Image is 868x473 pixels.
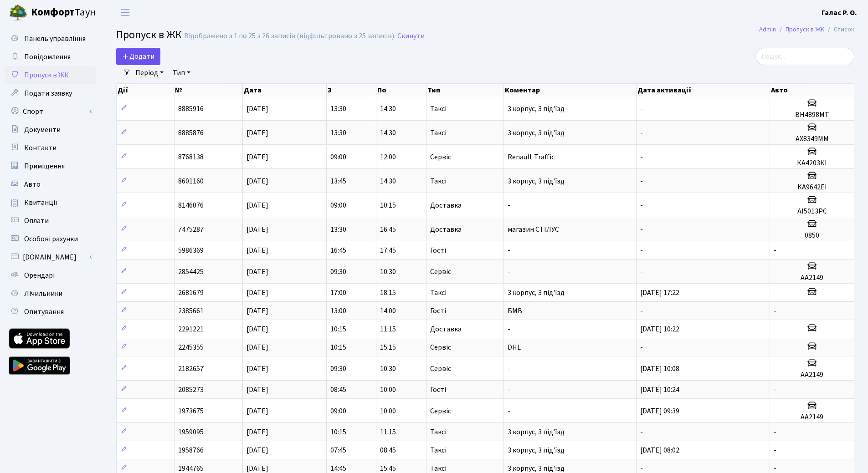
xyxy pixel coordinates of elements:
span: Повідомлення [24,52,71,62]
a: Admin [759,25,776,34]
span: Оплати [24,216,49,226]
span: 10:15 [330,324,346,334]
span: Панель управління [24,34,86,44]
span: 2182657 [178,364,204,374]
span: 8146076 [178,200,204,210]
span: Доставка [430,202,462,209]
span: 8601160 [178,176,204,186]
span: [DATE] [247,245,268,255]
span: - [640,224,643,234]
span: 2245355 [178,342,204,352]
span: 09:00 [330,200,346,210]
a: Панель управління [5,30,96,48]
a: [DOMAIN_NAME] [5,248,96,266]
th: № [174,84,243,97]
span: - [640,267,643,277]
span: 11:15 [380,324,396,334]
span: 1973675 [178,406,204,416]
span: 8768138 [178,152,204,162]
span: 2085273 [178,385,204,395]
span: 15:15 [380,342,396,352]
span: [DATE] [247,342,268,352]
span: 3 корпус, 3 під'їзд [508,104,565,114]
a: Особові рахунки [5,230,96,248]
span: 09:30 [330,364,346,374]
span: - [640,245,643,255]
span: - [508,324,510,334]
span: Таксі [430,105,447,112]
span: Квитанції [24,198,57,208]
span: 13:00 [330,306,346,316]
span: 10:00 [380,385,396,395]
span: Доставка [430,226,462,233]
h5: АА2149 [774,413,850,422]
span: 3 корпус, 3 під'їзд [508,128,565,138]
span: 8885876 [178,128,204,138]
span: Таксі [430,447,447,454]
span: Додати [122,51,154,61]
span: - [774,445,776,455]
span: Подати заявку [24,88,72,98]
span: 5986369 [178,245,204,255]
span: - [508,364,510,374]
span: Таксі [430,428,447,436]
span: 3 корпус, 3 під'їзд [508,176,565,186]
h5: АА2149 [774,274,850,282]
a: Пропуск в ЖК [786,25,824,34]
th: Дата [243,84,327,97]
span: 10:15 [330,427,346,437]
span: Сервіс [430,365,451,372]
span: - [640,104,643,114]
th: Авто [770,84,854,97]
span: 14:30 [380,104,396,114]
span: [DATE] [247,306,268,316]
span: 2681679 [178,288,204,298]
span: DHL [508,342,521,352]
span: Таксі [430,178,447,185]
a: Повідомлення [5,48,96,66]
span: Гості [430,386,446,393]
a: Документи [5,121,96,139]
span: Таксі [430,465,447,472]
h5: КА4203КІ [774,159,850,168]
span: Renault Traffic [508,152,555,162]
span: Таксі [430,289,447,296]
img: logo.png [9,4,27,22]
span: Авто [24,179,41,189]
span: 10:30 [380,364,396,374]
span: 13:30 [330,224,346,234]
span: - [774,385,776,395]
span: Орендарі [24,270,55,280]
span: 13:30 [330,104,346,114]
span: - [640,306,643,316]
span: Доставка [430,326,462,333]
span: [DATE] [247,267,268,277]
a: Пропуск в ЖК [5,66,96,84]
span: 08:45 [330,385,346,395]
span: [DATE] [247,224,268,234]
span: 10:15 [330,342,346,352]
span: Документи [24,125,61,135]
span: - [508,385,510,395]
a: Додати [116,48,160,65]
span: - [508,200,510,210]
b: Галас Р. О. [822,8,857,18]
span: Особові рахунки [24,234,78,244]
h5: АІ5013РС [774,207,850,216]
span: - [640,176,643,186]
span: 16:45 [380,224,396,234]
th: Дата активації [637,84,770,97]
span: 10:00 [380,406,396,416]
span: 1958766 [178,445,204,455]
span: [DATE] [247,176,268,186]
span: [DATE] 09:39 [640,406,679,416]
b: Комфорт [31,5,75,20]
span: 2291221 [178,324,204,334]
span: 07:45 [330,445,346,455]
span: [DATE] [247,324,268,334]
span: Приміщення [24,161,65,171]
span: Контакти [24,143,56,153]
span: [DATE] 17:22 [640,288,679,298]
span: Таун [31,5,96,20]
input: Пошук... [755,48,854,65]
